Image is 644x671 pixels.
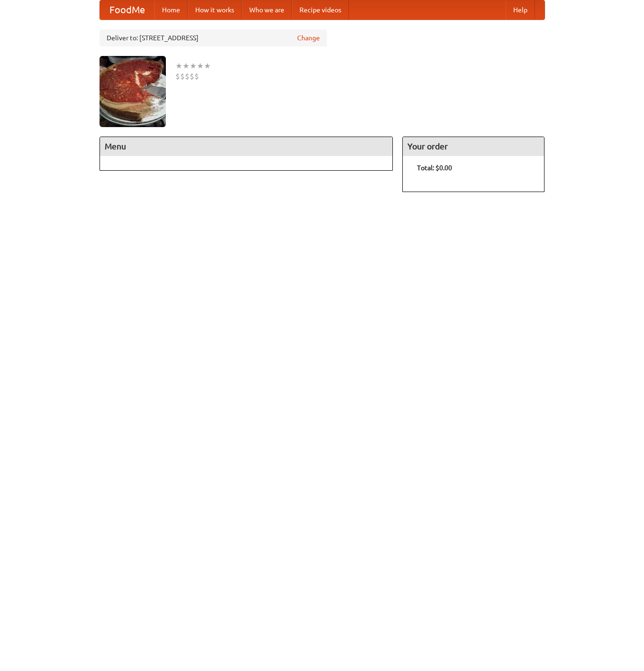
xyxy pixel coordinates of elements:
li: ★ [175,61,182,71]
h4: Your order [403,137,544,156]
li: $ [190,71,194,82]
b: Total: $0.00 [417,164,452,172]
h4: Menu [100,137,393,156]
a: Change [297,33,320,43]
a: How it works [188,0,242,19]
li: ★ [197,61,204,71]
li: ★ [204,61,211,71]
li: $ [175,71,180,82]
li: $ [185,71,190,82]
a: Who we are [242,0,292,19]
li: $ [180,71,185,82]
li: ★ [190,61,197,71]
a: Home [154,0,188,19]
li: ★ [182,61,190,71]
a: Recipe videos [292,0,349,19]
li: $ [194,71,199,82]
a: FoodMe [100,0,154,19]
a: Help [506,0,535,19]
img: angular.jpg [100,56,166,127]
div: Deliver to: [STREET_ADDRESS] [100,29,327,46]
